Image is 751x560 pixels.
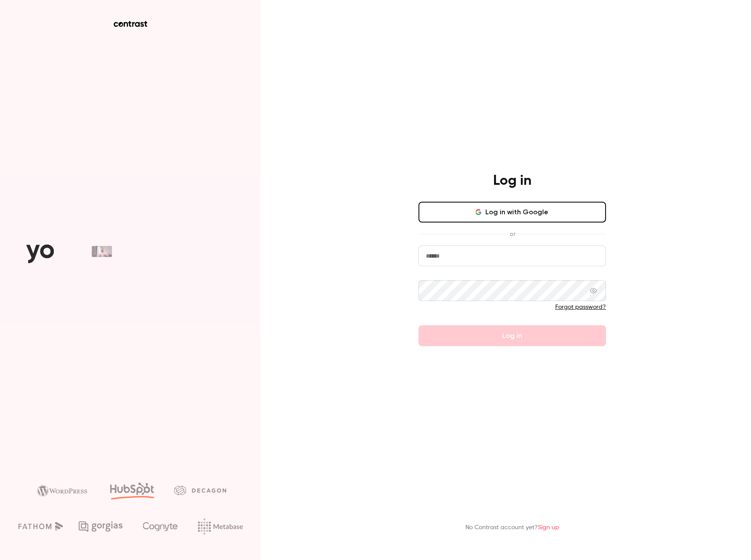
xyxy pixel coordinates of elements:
[555,304,606,310] a: Forgot password?
[493,172,531,190] h4: Log in
[505,229,520,239] span: or
[465,523,559,532] p: No Contrast account yet?
[538,524,559,531] a: Sign up
[418,202,606,223] button: Log in with Google
[174,485,226,495] img: decagon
